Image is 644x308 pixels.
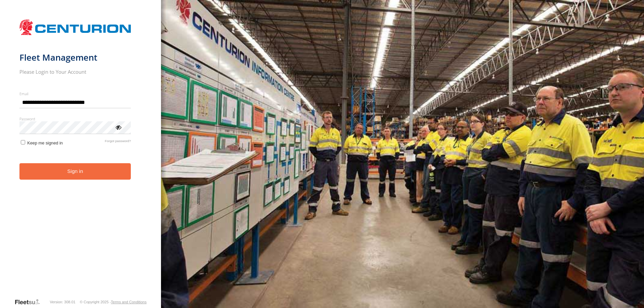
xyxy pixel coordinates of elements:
[19,52,131,63] h1: Fleet Management
[105,139,131,145] a: Forgot password?
[19,163,131,180] button: Sign in
[19,19,131,36] img: Centurion Transport
[50,300,75,304] div: Version: 308.01
[80,300,147,304] div: © Copyright 2025 -
[115,124,121,130] div: ViewPassword
[19,68,131,75] h2: Please Login to Your Account
[19,16,142,298] form: main
[19,116,131,121] label: Password
[19,91,131,96] label: Email
[27,140,63,145] span: Keep me signed in
[21,140,25,144] input: Keep me signed in
[111,300,147,304] a: Terms and Conditions
[14,299,45,305] a: Visit our Website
